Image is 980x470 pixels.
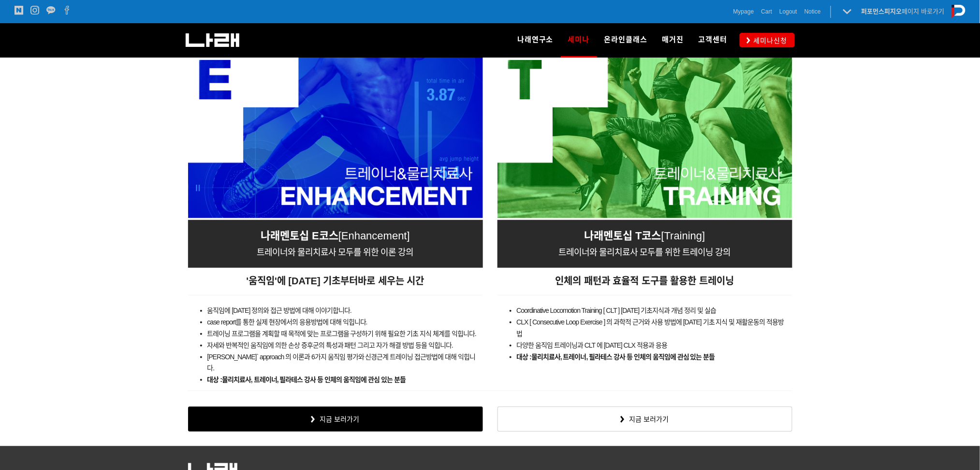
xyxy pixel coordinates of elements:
[249,276,275,286] strong: 움직임
[558,248,731,257] span: 트레이너와 물리치료사 모두를 위한 트레이닝 강의
[531,353,715,361] strong: 물리치료사, 트레이너, 필라테스 강사 등 인체의 움직임에 관심 있는 분들
[751,36,788,45] span: 세미나신청
[407,276,424,286] strong: 시간
[584,230,661,242] span: 나래멘토십 T코스
[341,230,410,242] span: Enhancement]
[275,276,277,286] strong: '
[740,33,795,47] a: 세미나신청
[761,7,773,16] a: Cart
[779,7,797,16] a: Logout
[246,276,249,286] span: '
[862,8,945,15] a: 퍼포먼스피지오페이지 바로가기
[556,276,734,286] span: 인체의 패턴과 효율적 도구를 활용한 트레이닝
[277,276,286,286] strong: 에
[517,318,784,338] span: CLX [ Consecutive Loop Exercise ] 의 과학적 근거와 사용 방법에 [DATE] 기초 지식 및 재활운동의 적용방법
[604,35,648,44] span: 온라인클래스
[804,7,821,16] a: Notice
[662,35,684,44] span: 매거진
[661,230,705,242] span: [Training]
[597,23,655,57] a: 온라인클래스
[207,330,476,338] span: 트레이닝 프로그램을 계획할 때 목적에 맞는 프로그램을 구성하기 위해 필요한 기초 지식 체계를 익힙니다.
[222,376,406,383] strong: 물리치료사, 트레이너, 필라테스 강사 등 인체의 움직임에 관심 있는 분들
[862,8,902,15] strong: 퍼포먼스피지오
[517,341,668,349] span: 다양한 움직임 트레이닝과 CLT 에 [DATE] CLX 적용과 응용
[257,248,413,257] span: 트레이너와 물리치료사 모두를 위한 이론 강의
[207,318,367,326] span: case report를 통한 실제 현장에서의 응용방법에 대해 익힙니다.
[207,376,222,383] strong: 대상 :
[323,276,358,286] strong: 기초부터
[517,35,554,44] span: 나래연구소
[207,307,351,314] span: 움직임에 [DATE] 정의와 접근 방법에 대해 이야기합니다.
[207,353,476,372] span: [PERSON_NAME]` approach 의 이론과 6가지 움직임 평가와 신경근계 트레이닝 접근방법에 대해 익힙니다.
[699,35,728,44] span: 고객센터
[517,307,717,314] span: Coordinative Locomotion Training [ CLT ] [DATE] 기초지식과 개념 정리 및 실습
[655,23,691,57] a: 매거진
[289,276,321,286] strong: [DATE]
[568,32,590,47] span: 세미나
[497,407,792,432] a: 지금 보러가기
[207,341,453,349] span: 자세와 반복적인 움직임에 의한 손상 증후군의 특성과 패턴 그리고 자가 해결 방법 등을 익힙니다.
[510,23,561,57] a: 나래연구소
[338,230,341,242] span: [
[517,353,532,361] strong: 대상 :
[358,276,395,286] strong: 바로 세우
[261,230,338,242] span: 나래멘토십 E코스
[691,23,735,57] a: 고객센터
[561,23,597,57] a: 세미나
[188,407,483,432] a: 지금 보러가기
[733,7,754,16] a: Mypage
[395,276,404,286] strong: 는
